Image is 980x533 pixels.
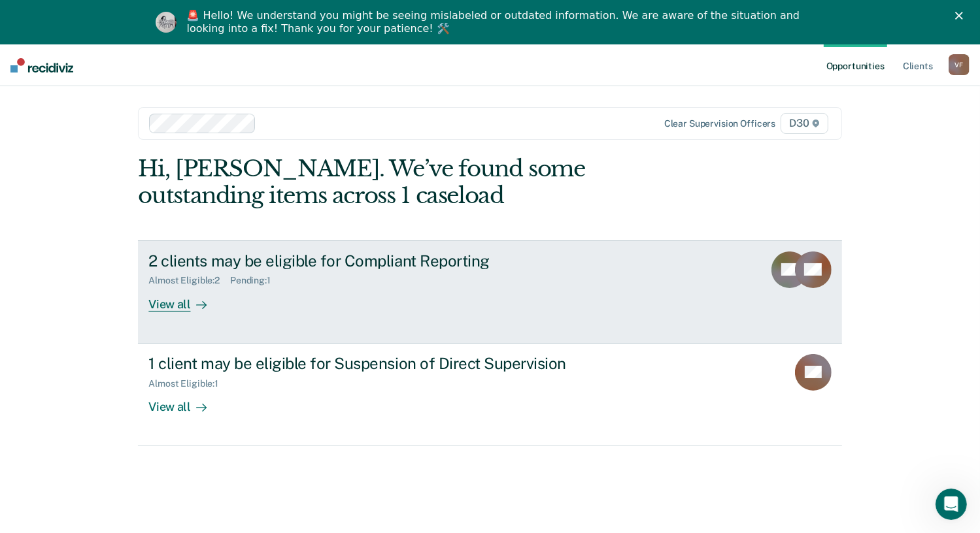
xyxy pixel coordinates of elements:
div: 🚨 Hello! We understand you might be seeing mislabeled or outdated information. We are aware of th... [187,9,804,35]
div: V F [949,54,970,75]
a: Clients [900,44,936,86]
div: Hi, [PERSON_NAME]. We’ve found some outstanding items across 1 caseload [138,155,701,209]
a: Opportunities [824,44,887,86]
a: 1 client may be eligible for Suspension of Direct SupervisionAlmost Eligible:1View all [138,344,841,446]
div: Close [955,12,968,20]
div: View all [148,286,222,312]
div: 2 clients may be eligible for Compliant Reporting [148,251,607,270]
div: Almost Eligible : 2 [148,275,230,286]
div: Clear supervision officers [664,118,775,129]
span: D30 [781,113,828,134]
div: 1 client may be eligible for Suspension of Direct Supervision [148,354,607,373]
button: VF [949,54,970,75]
div: View all [148,389,222,414]
iframe: Intercom live chat [936,489,967,520]
div: Pending : 1 [230,275,281,286]
a: 2 clients may be eligible for Compliant ReportingAlmost Eligible:2Pending:1View all [138,240,841,344]
div: Almost Eligible : 1 [148,378,229,389]
img: Recidiviz [10,58,73,73]
img: Profile image for Kim [156,12,177,33]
